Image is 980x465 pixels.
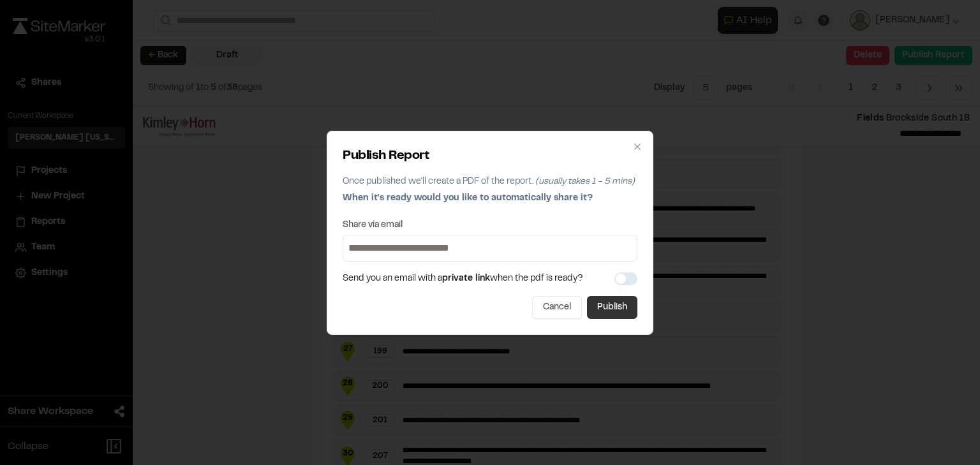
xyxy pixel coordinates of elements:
[587,296,637,319] button: Publish
[343,221,403,230] label: Share via email
[343,147,637,166] h2: Publish Report
[343,175,637,189] p: Once published we'll create a PDF of the report.
[442,275,490,283] span: private link
[532,296,582,319] button: Cancel
[343,272,583,286] span: Send you an email with a when the pdf is ready?
[535,178,635,186] span: (usually takes 1 - 5 mins)
[343,195,593,202] span: When it's ready would you like to automatically share it?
